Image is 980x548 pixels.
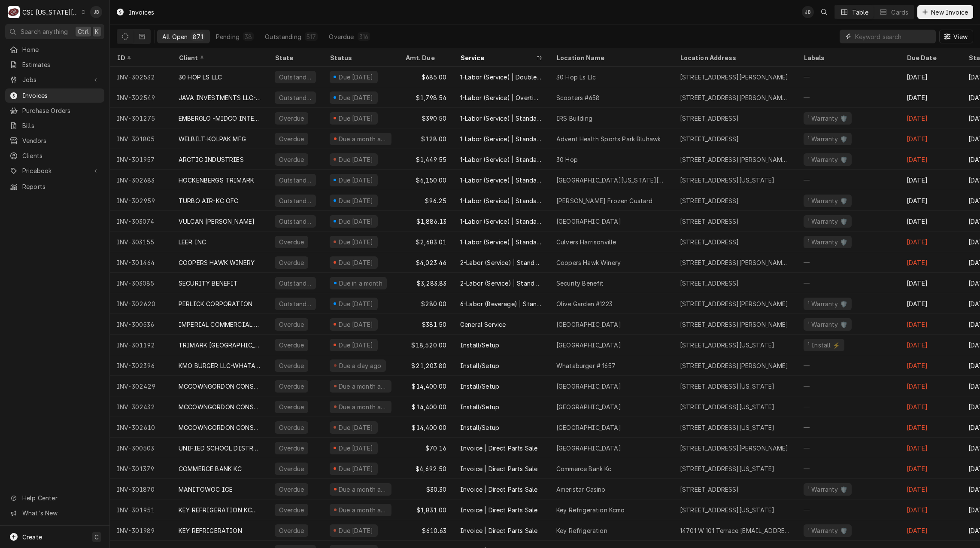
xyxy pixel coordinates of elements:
[807,134,848,143] div: ¹ Warranty 🛡️
[179,196,239,205] div: TURBO AIR-KC OFC
[680,279,739,288] div: [STREET_ADDRESS]
[680,155,790,164] div: [STREET_ADDRESS][PERSON_NAME][PERSON_NAME]
[22,136,100,145] span: Vendors
[278,155,305,164] div: Overdue
[807,526,848,535] div: ¹ Warranty 🛡️
[852,8,869,17] div: Table
[245,32,252,41] div: 38
[278,341,305,350] div: Overdue
[804,53,893,62] div: Labels
[216,32,240,41] div: Pending
[22,8,79,17] div: CSI [US_STATE][GEOGRAPHIC_DATA].
[398,417,453,438] div: $14,400.00
[907,53,953,62] div: Due Date
[556,444,621,453] div: [GEOGRAPHIC_DATA]
[179,526,242,535] div: KEY REFRIGERATION
[90,6,102,18] div: Joshua Bennett's Avatar
[110,252,172,273] div: INV-301464
[398,396,453,417] div: $14,400.00
[22,45,100,54] span: Home
[807,114,848,123] div: ¹ Warranty 🛡️
[900,293,962,314] div: [DATE]
[556,176,666,185] div: [GEOGRAPHIC_DATA][US_STATE][PERSON_NAME]
[278,382,305,391] div: Overdue
[680,464,774,473] div: [STREET_ADDRESS][US_STATE]
[5,134,104,148] a: Vendors
[179,53,259,62] div: Client
[900,355,962,376] div: [DATE]
[460,176,543,185] div: 1-Labor (Service) | Standard | Incurred
[398,520,453,541] div: $610.63
[278,526,305,535] div: Overdue
[680,114,739,123] div: [STREET_ADDRESS]
[556,155,578,164] div: 30 Hop
[338,402,388,411] div: Due a month ago
[680,341,774,350] div: [STREET_ADDRESS][US_STATE]
[556,217,621,226] div: [GEOGRAPHIC_DATA]
[179,505,261,515] div: KEY REFRIGERATION KCMO
[405,53,445,62] div: Amt. Due
[807,320,848,329] div: ¹ Warranty 🛡️
[110,520,172,541] div: INV-301989
[5,506,104,520] a: Go to What's New
[278,464,305,473] div: Overdue
[179,279,238,288] div: SECURITY BENEFIT
[807,196,848,205] div: ¹ Warranty 🛡️
[802,6,814,18] div: JB
[807,341,841,350] div: ¹ Install ⚡️
[95,27,99,36] span: K
[179,423,261,432] div: MCCOWNGORDON CONSTRUCTION
[891,8,908,17] div: Cards
[398,67,453,87] div: $685.00
[5,73,104,87] a: Go to Jobs
[900,273,962,293] div: [DATE]
[556,361,616,370] div: Whataburger # 1657
[338,134,388,143] div: Due a month ago
[900,87,962,108] div: [DATE]
[398,149,453,170] div: $1,449.55
[680,526,790,535] div: 14701 W 101 Terrace [EMAIL_ADDRESS][DOMAIN_NAME], [GEOGRAPHIC_DATA]
[398,314,453,335] div: $381.50
[680,485,739,494] div: [STREET_ADDRESS]
[338,464,374,473] div: Due [DATE]
[338,341,374,350] div: Due [DATE]
[329,32,354,41] div: Overdue
[22,121,100,130] span: Bills
[460,217,543,226] div: 1-Labor (Service) | Standard | Incurred
[802,6,814,18] div: Joshua Bennett's Avatar
[278,73,313,82] div: Outstanding
[338,485,388,494] div: Due a month ago
[398,190,453,211] div: $96.25
[278,485,305,494] div: Overdue
[179,93,261,102] div: JAVA INVESTMENTS LLC-SCOOTERS
[807,217,848,226] div: ¹ Warranty 🛡️
[398,87,453,108] div: $1,798.54
[900,128,962,149] div: [DATE]
[952,32,969,41] span: View
[807,299,848,308] div: ¹ Warranty 🛡️
[460,279,543,288] div: 2-Labor (Service) | Standard | Estimated
[900,252,962,273] div: [DATE]
[900,458,962,479] div: [DATE]
[398,108,453,128] div: $390.50
[460,526,537,535] div: Invoice | Direct Parts Sale
[900,314,962,335] div: [DATE]
[680,93,790,102] div: [STREET_ADDRESS][PERSON_NAME][US_STATE]
[556,258,621,267] div: Coopers Hawk Winery
[680,402,774,411] div: [STREET_ADDRESS][US_STATE]
[900,190,962,211] div: [DATE]
[556,505,625,515] div: Key Refrigeration Kcmo
[680,134,739,143] div: [STREET_ADDRESS]
[306,32,316,41] div: 517
[8,6,20,18] div: C
[900,438,962,458] div: [DATE]
[680,217,739,226] div: [STREET_ADDRESS]
[278,505,305,515] div: Overdue
[797,273,900,293] div: —
[278,444,305,453] div: Overdue
[110,499,172,520] div: INV-301951
[680,505,774,515] div: [STREET_ADDRESS][US_STATE]
[460,505,537,515] div: Invoice | Direct Parts Sale
[900,499,962,520] div: [DATE]
[807,155,848,164] div: ¹ Warranty 🛡️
